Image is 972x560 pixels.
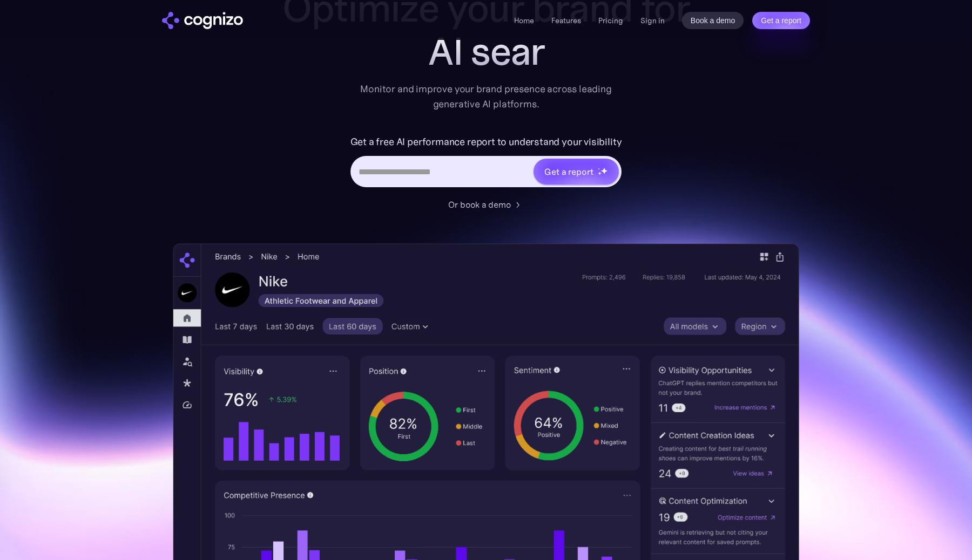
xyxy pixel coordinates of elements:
[532,158,620,186] a: Get a reportstarstarstar
[350,133,622,151] label: Get a free AI performance report to understand your visibility
[514,16,534,25] a: Home
[551,16,581,25] a: Features
[598,172,602,175] img: star
[353,81,619,112] div: Monitor and improve your brand presence across leading generative AI platforms.
[640,14,665,27] a: Sign in
[600,167,607,174] img: star
[162,12,243,29] a: home
[162,12,243,29] img: cognizo logo
[270,30,702,73] div: AI sear
[682,12,744,29] a: Book a demo
[350,133,622,193] form: Hero URL Input Form
[598,168,599,169] img: star
[752,12,810,29] a: Get a report
[448,198,511,211] div: Or book a demo
[598,16,623,25] a: Pricing
[544,165,593,178] div: Get a report
[448,198,524,211] a: Or book a demo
